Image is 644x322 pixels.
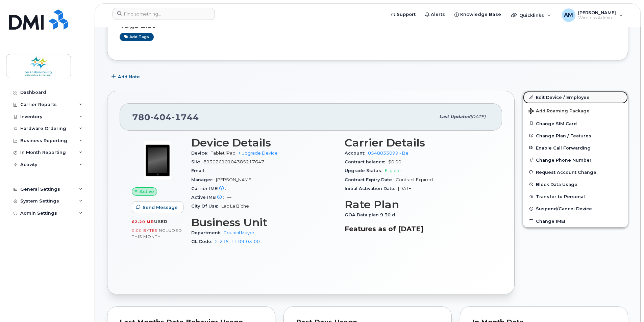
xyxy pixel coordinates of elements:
span: — [229,186,233,191]
span: Active [140,188,154,195]
span: Change Plan / Features [536,133,591,138]
span: 404 [150,112,172,122]
a: 0548033099 - Bell [368,151,411,156]
div: Adrian Manalese [557,8,628,22]
span: [PERSON_NAME] [216,177,252,182]
span: Contract Expiry Date [345,177,396,182]
button: Add Note [107,71,146,83]
span: Tablet iPad [211,151,236,156]
span: [DATE] [470,114,486,119]
span: AM [564,11,573,19]
span: Send Message [143,204,178,211]
button: Transfer to Personal [523,190,628,203]
span: Wireless Admin [578,15,616,21]
span: SIM [191,159,203,164]
h3: Business Unit [191,216,337,229]
button: Suspend/Cancel Device [523,203,628,215]
a: 2-215-11-09-03-00 [215,239,260,244]
span: Lac La Biche [221,204,249,209]
input: Find something... [113,8,215,20]
h3: Tags List [120,21,616,30]
a: Add tags [120,33,154,41]
button: Change Plan / Features [523,130,628,142]
a: Council Mayor [223,230,254,235]
button: Send Message [132,201,183,213]
button: Enable Call Forwarding [523,142,628,154]
span: 1744 [172,112,199,122]
span: Alerts [431,11,445,18]
div: Quicklinks [506,8,556,22]
span: [DATE] [398,186,413,191]
span: [PERSON_NAME] [578,10,616,15]
button: Change SIM Card [523,117,628,130]
button: Request Account Change [523,166,628,178]
span: Email [191,168,208,173]
span: 62.20 MB [132,219,154,224]
span: Add Note [118,74,140,80]
span: Department [191,230,223,235]
span: 89302610104385217647 [203,159,264,164]
span: City Of Use [191,204,221,209]
span: Suspend/Cancel Device [536,206,592,211]
button: Block Data Usage [523,178,628,190]
button: Add Roaming Package [523,104,628,117]
span: 0.00 Bytes [132,228,157,233]
span: — [208,168,212,173]
span: GOA Data plan 9 30 d [345,212,399,217]
span: Account [345,151,368,156]
h3: Rate Plan [345,198,490,211]
a: + Upgrade Device [238,151,278,156]
button: Change IMEI [523,215,628,227]
h3: Device Details [191,137,337,149]
span: Last updated [439,114,470,119]
span: Quicklinks [519,12,544,18]
span: Eligible [385,168,401,173]
span: Manager [191,177,216,182]
a: Alerts [420,8,450,21]
span: Upgrade Status [345,168,385,173]
img: image20231002-3703462-fz3vdb.jpeg [137,140,178,181]
span: Contract balance [345,159,388,164]
span: 780 [132,112,199,122]
span: Enable Call Forwarding [536,145,591,150]
span: — [227,195,231,200]
h3: Features as of [DATE] [345,225,490,233]
a: Knowledge Base [450,8,506,21]
span: GL Code [191,239,215,244]
span: included this month [132,228,182,239]
span: Add Roaming Package [528,108,590,115]
span: used [154,219,168,224]
span: Contract Expired [396,177,433,182]
span: Initial Activation Date [345,186,398,191]
span: Device [191,151,211,156]
a: Support [386,8,420,21]
a: Edit Device / Employee [523,91,628,103]
span: Active IMEI [191,195,227,200]
h3: Carrier Details [345,137,490,149]
span: $0.00 [388,159,401,164]
button: Change Phone Number [523,154,628,166]
span: Knowledge Base [460,11,501,18]
span: Support [397,11,416,18]
span: Carrier IMEI [191,186,229,191]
